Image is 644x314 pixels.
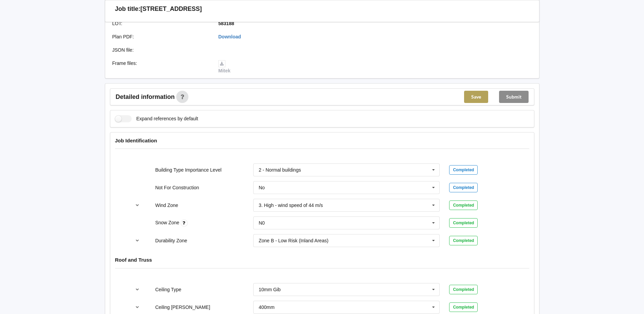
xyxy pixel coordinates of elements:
label: Snow Zone [155,220,181,225]
button: Save [464,91,488,103]
div: Plan PDF : [108,33,214,40]
div: Completed [449,302,478,312]
div: N0 [259,221,265,225]
a: Mitek [218,60,231,73]
div: No [259,185,265,190]
span: Detailed information [116,94,175,100]
h4: Job Identification [115,137,529,144]
label: Durability Zone [155,238,187,243]
div: Completed [449,200,478,210]
h4: Roof and Truss [115,257,529,263]
label: Wind Zone [155,203,178,208]
button: reference-toggle [131,234,144,247]
a: Download [218,34,241,39]
div: Zone B - Low Risk (Inland Areas) [259,238,328,243]
label: Not For Construction [155,185,199,190]
b: 583188 [218,21,234,26]
div: Completed [449,165,478,175]
div: Completed [449,218,478,228]
label: Expand references by default [115,115,198,122]
div: JSON file : [108,47,214,53]
div: Completed [449,183,478,192]
h3: Job title: [115,5,141,13]
div: 400mm [259,305,275,310]
label: Ceiling Type [155,287,181,292]
div: 10mm Gib [259,287,281,292]
button: reference-toggle [131,301,144,313]
button: reference-toggle [131,283,144,296]
button: reference-toggle [131,199,144,211]
div: Completed [449,236,478,245]
div: LOT : [108,20,214,27]
h3: [STREET_ADDRESS] [141,5,202,13]
div: 3. High - wind speed of 44 m/s [259,203,323,208]
label: Ceiling [PERSON_NAME] [155,304,210,310]
div: Frame files : [108,60,214,74]
div: 2 - Normal buildings [259,168,301,172]
label: Building Type Importance Level [155,167,221,173]
div: Completed [449,285,478,294]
